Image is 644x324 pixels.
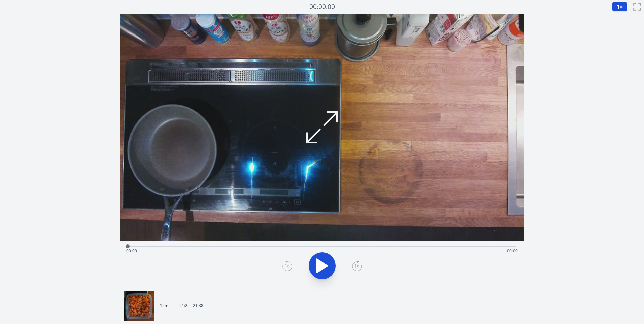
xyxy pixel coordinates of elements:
[160,303,168,308] p: 12m
[616,3,620,11] span: 1
[309,2,335,12] a: 00:00:00
[612,2,627,12] button: 1×
[507,248,518,254] span: 00:00
[179,303,204,308] p: 21:25 - 21:38
[124,291,154,321] img: 250904122610_thumb.jpeg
